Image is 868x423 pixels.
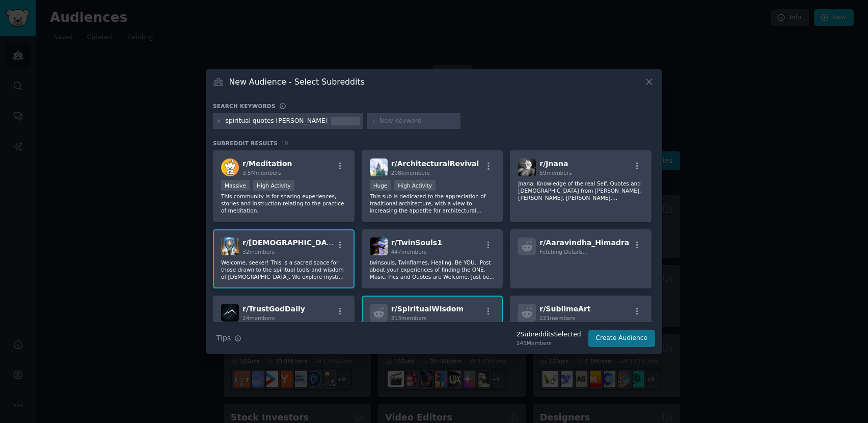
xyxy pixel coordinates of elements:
[539,170,572,176] span: 59 members
[370,259,495,280] p: twinsouls, Twinflames, Healing, Be YOU.. Post about your experiences of finding the ONE. Music, P...
[226,117,328,126] div: spiritual quotes [PERSON_NAME]
[370,158,388,176] img: ArchitecturalRevival
[213,140,278,147] span: Subreddit Results
[391,160,479,168] span: r/ ArchitecturalRevival
[370,237,388,255] img: TwinSouls1
[221,237,239,255] img: SufiMysticism
[242,305,305,313] span: r/ TrustGodDaily
[588,330,656,347] button: Create Audience
[221,180,250,191] div: Massive
[242,249,275,255] span: 32 members
[229,76,365,87] h3: New Audience - Select Subreddits
[539,305,590,313] span: r/ SublimeArt
[391,170,430,176] span: 208k members
[242,160,292,168] span: r/ Meditation
[221,193,346,214] p: This community is for sharing experiences, stories and instruction relating to the practice of me...
[391,305,464,313] span: r/ SpiritualWisdom
[518,158,536,176] img: Jnana
[242,315,275,321] span: 24 members
[221,259,346,280] p: Welcome, seeker! This is a sacred space for those drawn to the spiritual tools and wisdom of [DEM...
[391,249,427,255] span: 447 members
[517,330,581,339] div: 2 Subreddit s Selected
[539,315,575,321] span: 221 members
[213,329,245,347] button: Tips
[391,315,427,321] span: 213 members
[539,160,568,168] span: r/ Jnana
[391,239,442,247] span: r/ TwinSouls1
[518,180,643,201] p: Jnana: Knowledge of the real Self. Quotes and [DEMOGRAPHIC_DATA] from [PERSON_NAME], [PERSON_NAME...
[517,339,581,347] div: 245 Members
[216,333,231,343] span: Tips
[379,117,457,126] input: New Keyword
[370,193,495,214] p: This sub is dedicated to the appreciation of traditional architecture, with a view to increasing ...
[213,102,276,110] h3: Search keywords
[242,239,339,247] span: r/ [DEMOGRAPHIC_DATA]
[370,180,391,191] div: Huge
[221,304,239,322] img: TrustGodDaily
[539,239,629,247] span: r/ Aaravindha_Himadra
[394,180,436,191] div: High Activity
[539,249,587,255] span: Fetching Details...
[281,140,288,146] span: 10
[221,158,239,176] img: Meditation
[253,180,294,191] div: High Activity
[242,170,281,176] span: 3.5M members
